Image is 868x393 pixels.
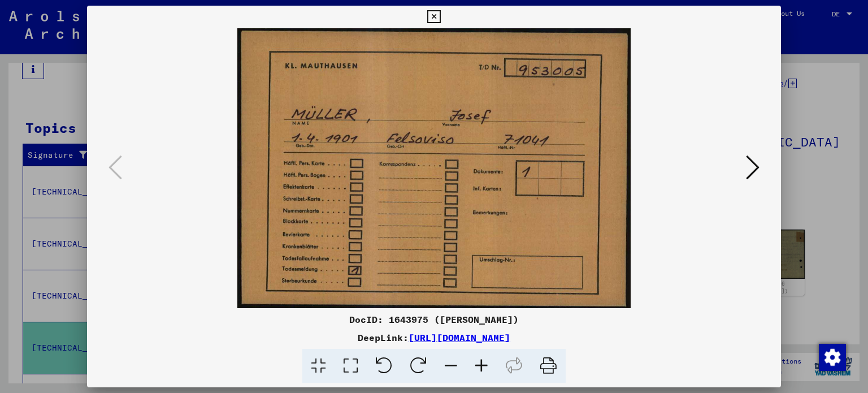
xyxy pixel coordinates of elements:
a: [URL][DOMAIN_NAME] [409,332,510,343]
img: Change consent [819,344,846,371]
div: DocID: 1643975 ([PERSON_NAME]) [87,313,782,326]
div: DeepLink: [87,331,782,344]
div: Change consent [818,343,845,370]
img: 001.jpg [125,28,743,308]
